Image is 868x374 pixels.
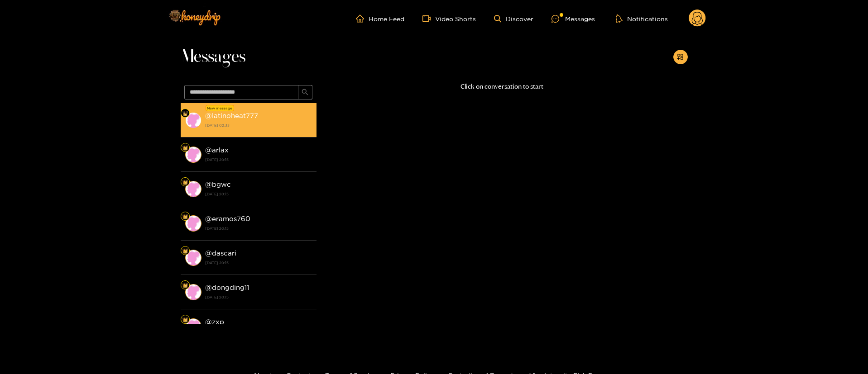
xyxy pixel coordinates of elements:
[182,248,188,254] img: Fan Level
[673,50,688,64] button: appstore-add
[182,145,188,151] img: Fan Level
[185,181,201,197] img: conversation
[205,293,312,301] strong: [DATE] 20:15
[205,180,231,188] strong: @ bgwc
[205,249,236,257] strong: @ dascari
[551,14,595,24] div: Messages
[302,89,308,96] span: search
[356,14,404,23] a: Home Feed
[422,14,435,23] span: video-camera
[185,284,201,300] img: conversation
[185,215,201,232] img: conversation
[298,85,312,99] button: search
[422,14,476,23] a: Video Shorts
[205,318,224,326] strong: @ zxp
[205,259,312,267] strong: [DATE] 20:15
[185,147,201,163] img: conversation
[185,318,201,335] img: conversation
[205,112,258,119] strong: @ latinoheat777
[356,14,369,23] span: home
[205,284,249,291] strong: @ dongding11
[185,250,201,266] img: conversation
[317,81,688,92] p: Click on conversation to start
[206,105,234,111] div: New message
[182,283,188,288] img: Fan Level
[205,215,250,223] strong: @ eramos760
[205,156,312,164] strong: [DATE] 20:15
[205,146,229,154] strong: @ arlax
[182,180,188,185] img: Fan Level
[182,214,188,219] img: Fan Level
[181,46,245,68] span: Messages
[182,317,188,322] img: Fan Level
[205,224,312,232] strong: [DATE] 20:15
[494,15,533,23] a: Discover
[613,14,671,23] button: Notifications
[185,112,201,128] img: conversation
[182,111,188,116] img: Fan Level
[677,53,684,61] span: appstore-add
[205,190,312,198] strong: [DATE] 20:15
[205,121,312,129] strong: [DATE] 02:33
